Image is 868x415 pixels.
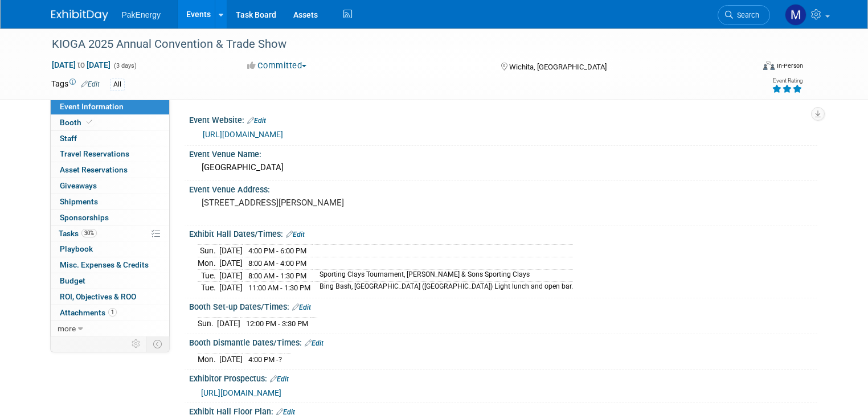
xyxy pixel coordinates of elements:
[189,112,817,126] div: Event Website:
[198,354,219,365] td: Mon.
[198,269,219,282] td: Tue.
[189,334,817,349] div: Booth Dismantle Dates/Times:
[59,229,97,238] span: Tasks
[51,305,169,321] a: Attachments1
[243,60,311,72] button: Committed
[51,321,169,336] a: more
[189,181,817,195] div: Event Venue Address:
[270,375,289,383] a: Edit
[60,102,124,111] span: Event Information
[51,178,169,194] a: Giveaways
[785,4,806,26] img: Mary Walker
[81,229,97,237] span: 30%
[718,5,770,25] a: Search
[51,60,111,70] span: [DATE] [DATE]
[219,282,243,294] td: [DATE]
[292,303,311,311] a: Edit
[248,259,306,268] span: 8:00 AM - 4:00 PM
[60,292,136,301] span: ROI, Objectives & ROO
[58,324,76,333] span: more
[81,80,100,88] a: Edit
[87,119,92,125] i: Booth reservation complete
[51,131,169,146] a: Staff
[198,318,217,330] td: Sun.
[248,272,306,280] span: 8:00 AM - 1:30 PM
[246,319,308,328] span: 12:00 PM - 3:30 PM
[51,99,169,114] a: Event Information
[219,245,243,257] td: [DATE]
[313,282,573,294] td: Bing Bash, [GEOGRAPHIC_DATA] ([GEOGRAPHIC_DATA]) Light lunch and open bar.
[51,273,169,289] a: Budget
[219,257,243,270] td: [DATE]
[60,181,97,190] span: Giveaways
[247,117,266,125] a: Edit
[60,149,129,158] span: Travel Reservations
[305,339,324,347] a: Edit
[51,78,100,91] td: Tags
[189,370,817,385] div: Exhibitor Prospectus:
[60,260,149,269] span: Misc. Expenses & Credits
[51,210,169,225] a: Sponsorships
[51,194,169,209] a: Shipments
[198,245,219,257] td: Sun.
[60,276,85,285] span: Budget
[76,60,87,69] span: to
[51,226,169,241] a: Tasks30%
[189,146,817,160] div: Event Venue Name:
[146,336,169,351] td: Toggle Event Tabs
[198,257,219,270] td: Mon.
[51,289,169,305] a: ROI, Objectives & ROO
[60,197,98,206] span: Shipments
[108,308,117,317] span: 1
[198,282,219,294] td: Tue.
[60,244,93,253] span: Playbook
[60,118,95,127] span: Booth
[60,134,77,143] span: Staff
[509,63,607,71] span: Wichita, [GEOGRAPHIC_DATA]
[776,61,803,70] div: In-Person
[189,298,817,313] div: Booth Set-up Dates/Times:
[763,61,775,70] img: Format-Inperson.png
[286,231,305,239] a: Edit
[60,213,109,222] span: Sponsorships
[202,198,439,208] pre: [STREET_ADDRESS][PERSON_NAME]
[51,162,169,178] a: Asset Reservations
[219,354,243,365] td: [DATE]
[110,79,125,91] div: All
[203,130,283,139] a: [URL][DOMAIN_NAME]
[733,11,759,19] span: Search
[772,78,803,84] div: Event Rating
[51,146,169,162] a: Travel Reservations
[113,62,137,69] span: (3 days)
[51,115,169,130] a: Booth
[48,34,739,55] div: KIOGA 2025 Annual Convention & Trade Show
[51,241,169,257] a: Playbook
[248,283,310,292] span: 11:00 AM - 1:30 PM
[279,355,282,364] span: ?
[198,159,809,176] div: [GEOGRAPHIC_DATA]
[60,308,117,317] span: Attachments
[60,165,128,174] span: Asset Reservations
[51,257,169,273] a: Misc. Expenses & Credits
[126,336,146,351] td: Personalize Event Tab Strip
[313,269,573,282] td: Sporting Clays Tournament, [PERSON_NAME] & Sons Sporting Clays
[201,388,281,397] a: [URL][DOMAIN_NAME]
[219,269,243,282] td: [DATE]
[692,59,803,76] div: Event Format
[51,10,108,21] img: ExhibitDay
[189,225,817,240] div: Exhibit Hall Dates/Times:
[122,10,161,19] span: PakEnergy
[217,318,240,330] td: [DATE]
[248,355,282,364] span: 4:00 PM -
[248,246,306,255] span: 4:00 PM - 6:00 PM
